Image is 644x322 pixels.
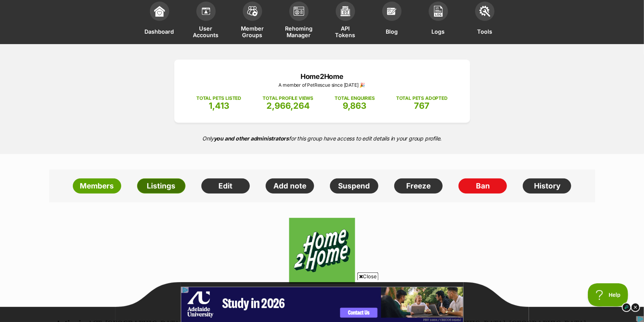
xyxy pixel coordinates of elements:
[154,6,165,17] img: dashboard-icon-eb2f2d2d3e046f16d808141f083e7271f6b2e854fb5c12c21221c1fb7104beca.svg
[340,6,351,17] img: api-icon-849e3a9e6f871e3acf1f60245d25b4cd0aad652aa5f5372336901a6a67317bd8.svg
[622,303,631,312] img: info_dark.svg
[266,101,310,111] span: 2,966,264
[196,95,241,102] p: TOTAL PETS LISTED
[396,95,448,102] p: TOTAL PETS ADOPTED
[432,25,445,38] span: Logs
[285,25,313,38] span: Rehoming Manager
[239,25,266,38] span: Member Groups
[186,82,459,89] p: A member of PetRescue since [DATE] 🎉
[137,178,185,194] a: Listings
[192,25,220,38] span: User Accounts
[330,178,378,194] a: Suspend
[335,95,374,102] p: TOTAL ENQUIRIES
[332,25,359,38] span: API Tokens
[186,71,459,82] p: Home2Home
[278,218,366,284] img: Home2Home
[201,178,250,194] a: Edit
[414,101,429,111] span: 767
[477,25,492,38] span: Tools
[631,303,640,312] img: close_dark.svg
[145,25,174,38] span: Dashboard
[394,178,443,194] a: Freeze
[247,6,258,16] img: team-members-icon-5396bd8760b3fe7c0b43da4ab00e1e3bb1a5d9ba89233759b79545d2d3fc5d0d.svg
[386,25,398,38] span: Blog
[214,135,289,142] strong: you and other administrators
[209,101,229,111] span: 1,413
[523,178,571,194] a: History
[73,178,121,194] a: Members
[266,178,314,194] a: Add note
[459,178,507,194] a: Ban
[201,6,211,17] img: members-icon-d6bcda0bfb97e5ba05b48644448dc2971f67d37433e5abca221da40c41542bd5.svg
[479,6,490,17] img: tools-icon-677f8b7d46040df57c17cb185196fc8e01b2b03676c49af7ba82c462532e62ee.svg
[357,272,378,280] span: Close
[294,7,304,16] img: group-profile-icon-3fa3cf56718a62981997c0bc7e787c4b2cf8bcc04b72c1350f741eb67cf2f40e.svg
[386,6,397,17] img: blogs-icon-e71fceff818bbaa76155c998696f2ea9b8fc06abc828b24f45ee82a475c2fd99.svg
[433,6,444,17] img: logs-icon-5bf4c29380941ae54b88474b1138927238aebebbc450bc62c8517511492d5a22.svg
[263,95,313,102] p: TOTAL PROFILE VIEWS
[343,101,367,111] span: 9,863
